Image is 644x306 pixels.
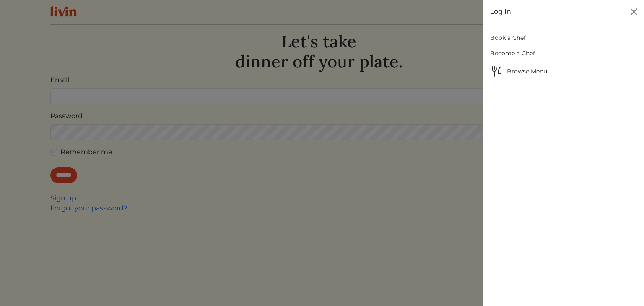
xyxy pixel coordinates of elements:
span: Browse Menu [490,65,637,78]
img: Browse Menu [490,65,504,78]
a: Book a Chef [490,30,637,46]
a: Log In [490,7,511,17]
a: Become a Chef [490,46,637,61]
a: Browse MenuBrowse Menu [490,61,637,81]
button: Close [627,5,641,18]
